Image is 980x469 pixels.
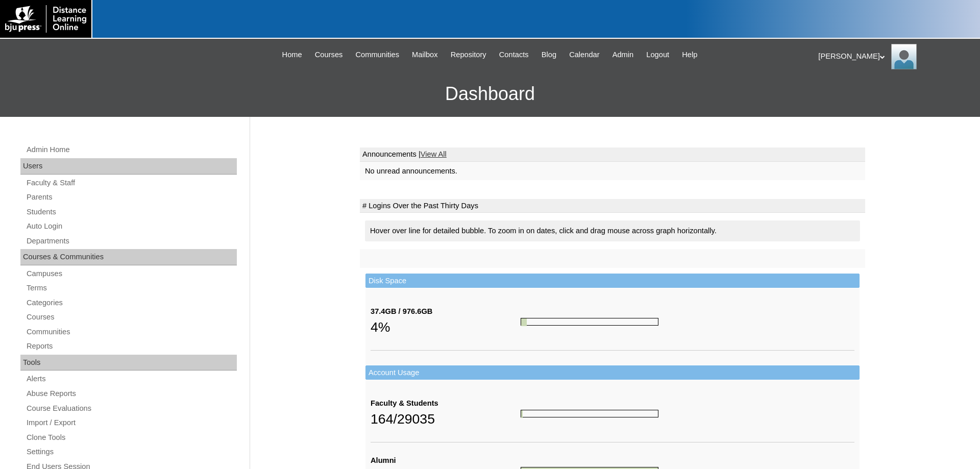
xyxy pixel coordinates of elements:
div: Faculty & Students [371,398,521,409]
div: 4% [371,317,521,337]
a: Clone Tools [26,431,237,444]
a: Mailbox [407,49,443,61]
td: Disk Space [365,274,860,288]
a: Home [277,49,307,61]
td: # Logins Over the Past Thirty Days [360,199,865,213]
a: Campuses [26,267,237,280]
div: Tools [20,355,237,371]
a: Faculty & Staff [26,177,237,189]
td: Announcements | [360,147,865,162]
a: Import / Export [26,416,237,429]
a: Parents [26,191,237,204]
a: Admin [607,49,639,61]
a: Categories [26,297,237,309]
span: Courses [315,49,343,61]
a: Admin Home [26,143,237,156]
a: Repository [446,49,492,61]
a: Communities [26,326,237,338]
a: Reports [26,340,237,353]
a: Course Evaluations [26,402,237,415]
div: Alumni [371,455,521,466]
span: Logout [646,49,669,61]
div: 164/29035 [371,409,521,429]
span: Communities [355,49,399,61]
img: logo-white.png [5,5,86,33]
a: Terms [26,282,237,294]
span: Contacts [499,49,529,61]
a: View All [421,150,447,158]
td: No unread announcements. [360,162,865,181]
span: Home [282,49,302,61]
a: Courses [26,311,237,324]
span: Calendar [569,49,599,61]
h3: Dashboard [5,71,975,117]
img: Pam Miller / Distance Learning Online Staff [891,44,917,69]
a: Auto Login [26,220,237,233]
div: 37.4GB / 976.6GB [371,306,521,317]
a: Alerts [26,373,237,385]
a: Courses [310,49,348,61]
a: Abuse Reports [26,387,237,400]
a: Logout [641,49,674,61]
span: Repository [451,49,486,61]
span: Blog [542,49,556,61]
span: Mailbox [412,49,438,61]
a: Students [26,206,237,218]
a: Departments [26,235,237,248]
a: Settings [26,446,237,458]
div: Hover over line for detailed bubble. To zoom in on dates, click and drag mouse across graph horiz... [365,220,860,241]
span: Admin [612,49,634,61]
td: Account Usage [365,365,860,380]
a: Contacts [494,49,534,61]
a: Help [677,49,702,61]
div: Courses & Communities [20,249,237,265]
span: Help [682,49,697,61]
a: Communities [350,49,404,61]
a: Blog [536,49,561,61]
div: Users [20,158,237,175]
a: Calendar [564,49,604,61]
div: [PERSON_NAME] [818,44,970,69]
